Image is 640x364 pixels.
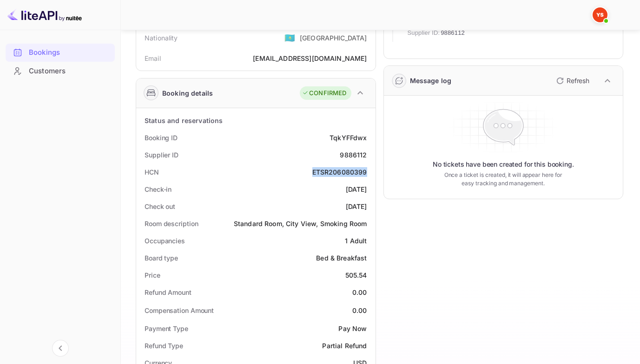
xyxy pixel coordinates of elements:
div: Supplier ID [145,150,178,160]
button: Refresh [551,73,593,88]
div: Partial Refund [322,341,367,351]
div: 9886112 [340,150,367,160]
span: 9886112 [441,28,465,38]
div: Standard Room, City View, Smoking Room [234,219,367,228]
div: 505.54 [345,270,367,280]
div: Refund Type [145,341,183,351]
div: Email [145,53,161,63]
div: ETSR206080399 [312,167,367,177]
img: Yandex Support [593,7,607,22]
div: Bed & Breakfast [316,253,367,263]
div: Price [145,270,160,280]
div: Check-in [145,184,172,194]
div: HCN [145,167,159,177]
div: [DATE] [346,184,367,194]
div: [GEOGRAPHIC_DATA] [300,33,367,43]
span: United States [284,29,295,46]
div: Check out [145,201,175,211]
span: Supplier ID: [408,28,440,38]
p: Once a ticket is created, it will appear here for easy tracking and management. [440,171,567,188]
div: Payment Type [145,324,188,333]
img: LiteAPI logo [7,7,82,22]
a: Bookings [6,44,115,61]
p: Refresh [567,76,589,85]
div: TqkYFFdwx [330,133,367,143]
div: Status and reservations [145,116,223,125]
div: 0.00 [352,287,367,297]
div: Bookings [29,47,110,58]
a: Customers [6,62,115,79]
div: Pay Now [338,324,367,333]
button: Collapse navigation [52,340,69,357]
div: [EMAIL_ADDRESS][DOMAIN_NAME] [253,53,367,63]
div: Booking details [162,88,213,98]
div: Room description [145,219,198,228]
div: Booking ID [145,133,178,143]
div: 0.00 [352,305,367,315]
div: 1 Adult [345,236,367,246]
div: Board type [145,253,178,263]
div: Bookings [6,44,115,62]
div: [DATE] [346,201,367,211]
div: Nationality [145,33,178,43]
div: Compensation Amount [145,305,214,315]
div: CONFIRMED [302,89,346,98]
div: Refund Amount [145,287,191,297]
div: Customers [6,62,115,80]
div: Occupancies [145,236,185,246]
div: Message log [410,76,452,85]
div: Customers [29,66,110,77]
p: No tickets have been created for this booking. [433,160,574,169]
